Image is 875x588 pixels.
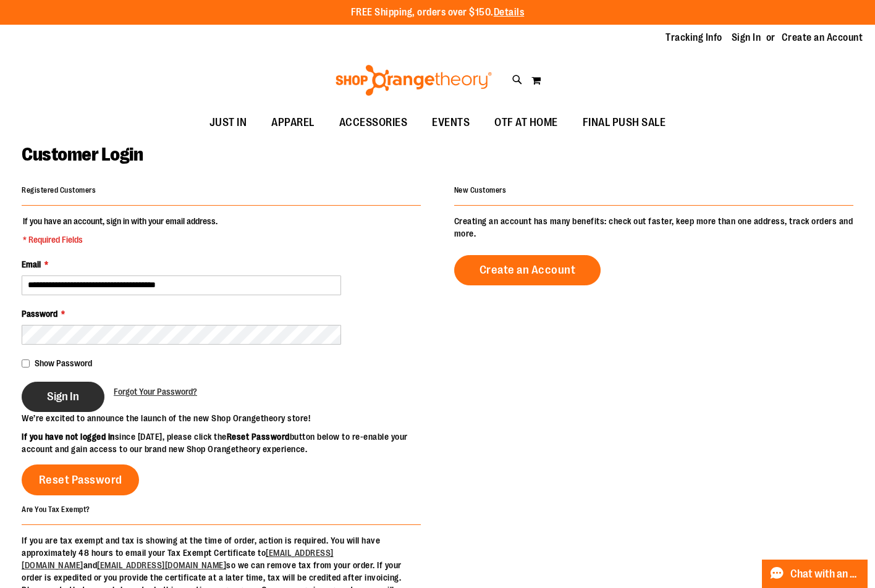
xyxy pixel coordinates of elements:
a: Tracking Info [666,31,722,44]
span: Reset Password [39,473,122,487]
img: Shop Orangetheory [334,65,494,96]
a: [EMAIL_ADDRESS][DOMAIN_NAME] [97,560,226,570]
a: EVENTS [420,109,482,137]
a: Sign In [732,31,761,44]
span: JUST IN [209,109,247,136]
a: Create an Account [454,255,601,285]
span: FINAL PUSH SALE [583,109,666,136]
span: ACCESSORIES [339,109,408,136]
span: Chat with an Expert [790,568,860,580]
a: APPAREL [259,109,327,137]
span: Customer Login [22,144,143,165]
strong: If you have not logged in [22,432,115,442]
span: Create an Account [480,263,576,277]
p: since [DATE], please click the button below to re-enable your account and gain access to our bran... [22,430,437,455]
a: FINAL PUSH SALE [570,109,678,137]
button: Chat with an Expert [762,560,868,588]
a: Reset Password [22,464,139,495]
strong: New Customers [454,186,507,195]
strong: Are You Tax Exempt? [22,505,90,513]
span: APPAREL [271,109,315,136]
span: Forgot Your Password? [114,387,197,397]
legend: If you have an account, sign in with your email address. [22,215,219,246]
a: OTF AT HOME [482,109,570,137]
span: Password [22,309,57,319]
p: Creating an account has many benefits: check out faster, keep more than one address, track orders... [454,215,853,240]
span: Email [22,259,41,269]
p: We’re excited to announce the launch of the new Shop Orangetheory store! [22,412,437,424]
button: Sign In [22,382,104,412]
span: EVENTS [432,109,470,136]
p: FREE Shipping, orders over $150. [351,6,525,20]
span: * Required Fields [23,233,218,246]
strong: Reset Password [227,432,290,442]
span: OTF AT HOME [494,109,558,136]
span: Show Password [35,358,92,368]
span: Sign In [47,390,79,403]
a: ACCESSORIES [327,109,420,137]
a: Details [494,7,525,18]
strong: Registered Customers [22,186,96,195]
a: JUST IN [197,109,260,137]
a: Create an Account [782,31,863,44]
a: Forgot Your Password? [114,385,197,398]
